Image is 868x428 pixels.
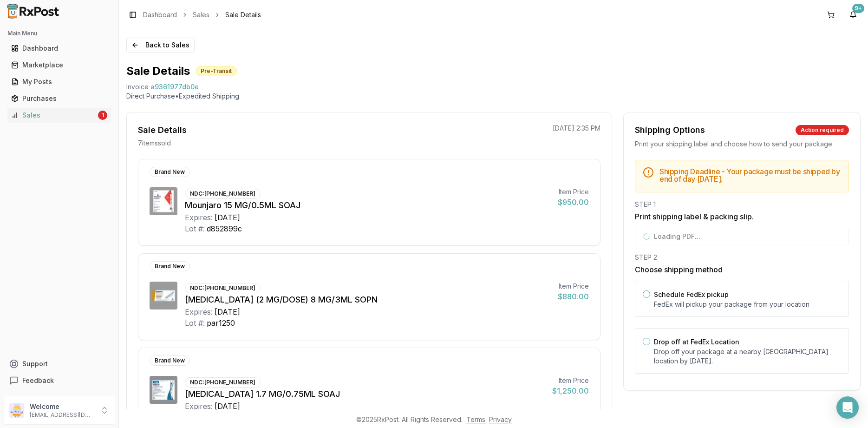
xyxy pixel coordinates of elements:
div: Expires: [185,212,213,223]
div: STEP 2 [635,253,849,262]
p: [DATE] 2:35 PM [553,124,600,133]
div: Mounjaro 15 MG/0.5ML SOAJ [185,199,550,212]
p: Drop off your package at a nearby [GEOGRAPHIC_DATA] location by [DATE] . [654,347,841,366]
img: User avatar [9,403,24,418]
div: Marketplace [11,60,107,70]
div: $950.00 [558,197,589,208]
div: $1,250.00 [552,385,589,396]
div: Brand New [150,356,190,366]
div: Expires: [185,401,213,412]
div: NDC: [PHONE_NUMBER] [185,283,261,293]
h5: Shipping Deadline - Your package must be shipped by end of day [DATE] . [659,168,841,183]
div: [DATE] [215,212,240,223]
span: Feedback [22,376,54,385]
div: d852899c [207,223,242,234]
label: Drop off at FedEx Location [654,338,739,346]
a: Purchases [7,90,111,107]
div: Action required [796,125,849,135]
button: 9+ [846,7,861,22]
button: Support [4,356,115,372]
p: [EMAIL_ADDRESS][DOMAIN_NAME] [30,411,94,419]
div: Pre-Transit [196,66,237,76]
div: Item Price [558,187,589,197]
a: Dashboard [7,40,111,57]
p: 7 item s sold [138,138,171,148]
h3: Choose shipping method [635,264,849,275]
div: [DATE] [215,401,240,412]
div: NDC: [PHONE_NUMBER] [185,377,261,388]
h2: Main Menu [7,30,111,37]
label: Schedule FedEx pickup [654,290,729,298]
div: NDC: [PHONE_NUMBER] [185,189,261,199]
div: My Posts [11,77,107,86]
button: Sales1 [4,108,115,123]
div: $880.00 [558,291,589,302]
button: Marketplace [4,58,115,72]
div: 9+ [852,4,864,13]
img: Ozempic (2 MG/DOSE) 8 MG/3ML SOPN [150,282,177,309]
button: Dashboard [4,41,115,56]
div: Brand New [150,167,190,177]
a: Terms [466,415,485,423]
div: Lot #: [185,317,205,329]
div: par1250 [207,317,235,329]
div: [DATE] [215,306,240,317]
div: Expires: [185,306,213,317]
p: FedEx will pickup your package from your location [654,300,841,309]
div: Invoice [126,82,149,92]
img: RxPost Logo [4,4,63,19]
span: Sale Details [225,10,261,20]
div: Print your shipping label and choose how to send your package [635,139,849,149]
div: Item Price [558,282,589,291]
nav: breadcrumb [143,10,261,20]
div: [MEDICAL_DATA] 1.7 MG/0.75ML SOAJ [185,388,545,401]
p: Welcome [30,402,94,411]
div: [MEDICAL_DATA] (2 MG/DOSE) 8 MG/3ML SOPN [185,293,550,306]
button: Purchases [4,91,115,106]
p: Direct Purchase • Expedited Shipping [126,92,861,101]
span: a9361977db0e [150,82,199,92]
div: Dashboard [11,44,107,53]
a: Marketplace [7,57,111,73]
div: 1 [98,111,107,120]
div: Open Intercom Messenger [836,396,859,419]
div: Item Price [552,376,589,385]
div: Purchases [11,94,107,103]
img: Mounjaro 15 MG/0.5ML SOAJ [150,187,177,215]
a: Sales [193,10,209,20]
div: Shipping Options [635,124,705,137]
h1: Sale Details [126,64,190,79]
div: Sales [11,111,96,120]
div: STEP 1 [635,200,849,209]
img: Wegovy 1.7 MG/0.75ML SOAJ [150,376,177,404]
div: Brand New [150,261,190,271]
button: My Posts [4,74,115,89]
a: Sales1 [7,107,111,124]
div: Lot #: [185,223,205,234]
button: Feedback [4,372,115,389]
a: My Posts [7,73,111,90]
a: Privacy [489,415,512,423]
h3: Print shipping label & packing slip. [635,211,849,222]
div: Sale Details [138,124,187,137]
a: Dashboard [143,10,177,20]
button: Back to Sales [126,38,195,53]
